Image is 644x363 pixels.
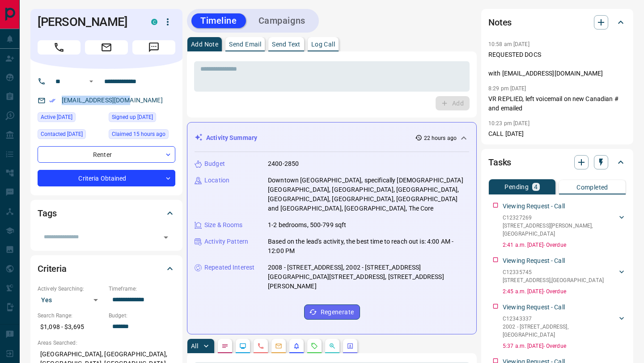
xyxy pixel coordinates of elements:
p: Location [204,176,229,185]
p: 10:23 pm [DATE] [488,120,530,127]
p: Actively Searching: [38,285,104,293]
a: [EMAIL_ADDRESS][DOMAIN_NAME] [62,97,163,104]
h1: [PERSON_NAME] [38,15,138,29]
span: Message [132,40,175,55]
svg: Notes [221,342,229,350]
span: Contacted [DATE] [41,130,83,139]
p: Areas Searched: [38,339,175,347]
div: Fri Aug 15 2025 [38,112,104,125]
p: [STREET_ADDRESS][PERSON_NAME] , [GEOGRAPHIC_DATA] [503,222,617,238]
p: 1-2 bedrooms, 500-799 sqft [268,220,346,230]
div: Tags [38,203,175,224]
div: Yes [38,293,104,307]
p: Activity Pattern [204,237,248,246]
svg: Opportunities [329,342,336,350]
svg: Email Verified [49,97,55,104]
p: Search Range: [38,312,104,320]
span: Active [DATE] [41,113,72,122]
h2: Criteria [38,262,67,276]
div: Mon Aug 04 2025 [109,112,175,125]
p: VR REPLIED, left voicemail on new Canadian # and emailed [488,94,626,113]
svg: Agent Actions [347,342,354,350]
div: Criteria [38,258,175,279]
span: Email [85,40,128,55]
p: 2008 - [STREET_ADDRESS], 2002 - [STREET_ADDRESS][GEOGRAPHIC_DATA][STREET_ADDRESS], [STREET_ADDRES... [268,263,469,291]
p: C12327269 [503,214,617,222]
p: 8:29 pm [DATE] [488,85,526,92]
p: Budget [204,159,225,169]
p: Add Note [191,41,218,47]
p: Viewing Request - Call [503,202,565,211]
svg: Calls [257,342,264,350]
p: Pending [504,184,529,190]
div: condos.ca [151,19,157,25]
p: CALL [DATE] [488,129,626,139]
div: Sun Aug 17 2025 [109,129,175,142]
p: Completed [576,184,608,190]
p: $1,098 - $3,695 [38,320,104,334]
p: Downtown [GEOGRAPHIC_DATA], specifically [DEMOGRAPHIC_DATA][GEOGRAPHIC_DATA], [GEOGRAPHIC_DATA], ... [268,176,469,213]
span: Claimed 15 hours ago [112,130,165,139]
p: 2:41 a.m. [DATE] - Overdue [503,241,626,249]
h2: Tags [38,206,56,220]
span: Signed up [DATE] [112,113,153,122]
svg: Lead Browsing Activity [239,342,246,350]
button: Timeline [191,13,246,28]
p: Budget: [109,312,175,320]
p: Viewing Request - Call [503,256,565,266]
p: C12343337 [503,315,617,323]
svg: Requests [311,342,318,350]
div: C123433372002 - [STREET_ADDRESS],[GEOGRAPHIC_DATA] [503,313,626,341]
div: C12335745[STREET_ADDRESS],[GEOGRAPHIC_DATA] [503,266,626,286]
h2: Tasks [488,155,511,169]
div: Criteria Obtained [38,170,175,186]
h2: Notes [488,15,512,30]
svg: Listing Alerts [293,342,300,350]
p: Send Email [229,41,261,47]
p: 22 hours ago [424,134,457,142]
p: Send Text [272,41,301,47]
p: 2400-2850 [268,159,299,169]
p: [STREET_ADDRESS] , [GEOGRAPHIC_DATA] [503,276,604,284]
button: Open [86,76,97,87]
div: Tue Aug 05 2025 [38,129,104,142]
svg: Emails [275,342,282,350]
p: Viewing Request - Call [503,303,565,312]
p: 2002 - [STREET_ADDRESS] , [GEOGRAPHIC_DATA] [503,323,617,339]
p: Activity Summary [206,133,257,143]
div: Notes [488,12,626,33]
p: 5:37 a.m. [DATE] - Overdue [503,342,626,350]
div: Renter [38,146,175,163]
p: Size & Rooms [204,220,243,230]
button: Open [160,231,172,244]
p: 10:58 am [DATE] [488,41,530,47]
button: Regenerate [304,304,360,320]
p: Repeated Interest [204,263,254,272]
p: All [191,343,198,349]
p: Timeframe: [109,285,175,293]
p: Log Call [311,41,335,47]
p: 4 [534,184,538,190]
div: Tasks [488,152,626,173]
p: C12335745 [503,268,604,276]
p: 2:45 a.m. [DATE] - Overdue [503,287,626,295]
button: Campaigns [250,13,314,28]
p: REQUESTED DOCS with [EMAIL_ADDRESS][DOMAIN_NAME] [488,50,626,78]
span: Call [38,40,80,55]
div: C12327269[STREET_ADDRESS][PERSON_NAME],[GEOGRAPHIC_DATA] [503,212,626,240]
p: Based on the lead's activity, the best time to reach out is: 4:00 AM - 12:00 PM [268,237,469,256]
div: Activity Summary22 hours ago [195,130,469,146]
